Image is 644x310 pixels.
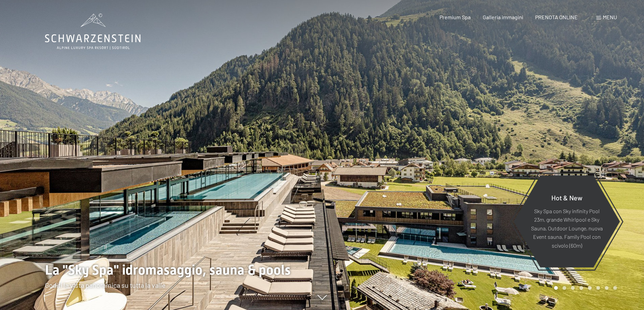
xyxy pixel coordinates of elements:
span: Hot & New [551,193,582,201]
div: Carousel Page 8 [613,286,617,290]
div: Carousel Page 3 [571,286,575,290]
div: Carousel Page 4 [579,286,583,290]
div: Carousel Page 1 (Current Slide) [554,286,558,290]
a: PRENOTA ONLINE [535,14,578,20]
a: Galleria immagini [483,14,523,20]
div: Carousel Pagination [552,286,617,290]
div: Carousel Page 2 [563,286,566,290]
span: Menu [603,14,617,20]
p: Sky Spa con Sky infinity Pool 23m, grande Whirlpool e Sky Sauna, Outdoor Lounge, nuova Event saun... [530,206,603,250]
div: Carousel Page 6 [596,286,600,290]
a: Premium Spa [439,14,471,20]
div: Carousel Page 7 [605,286,609,290]
a: Hot & New Sky Spa con Sky infinity Pool 23m, grande Whirlpool e Sky Sauna, Outdoor Lounge, nuova ... [513,175,620,268]
div: Carousel Page 5 [588,286,592,290]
